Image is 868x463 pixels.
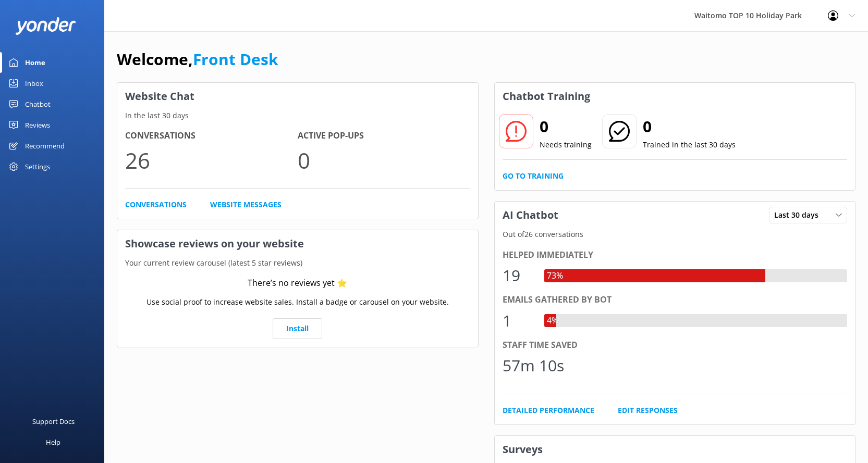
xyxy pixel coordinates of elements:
[495,202,566,229] h3: AI Chatbot
[25,156,50,177] div: Settings
[503,353,564,378] div: 57m 10s
[298,129,470,143] h4: Active Pop-ups
[117,230,478,257] h3: Showcase reviews on your website
[495,436,855,463] h3: Surveys
[503,263,534,288] div: 19
[495,83,598,110] h3: Chatbot Training
[503,248,848,262] div: Helped immediately
[618,405,678,416] a: Edit Responses
[46,432,60,453] div: Help
[210,199,282,210] a: Website Messages
[540,139,592,151] p: Needs training
[503,405,594,416] a: Detailed Performance
[125,129,298,143] h4: Conversations
[25,115,50,135] div: Reviews
[298,143,470,178] p: 0
[273,318,322,339] a: Install
[32,411,75,432] div: Support Docs
[16,17,76,34] img: yonder-white-logo.png
[540,114,592,139] h2: 0
[503,308,534,333] div: 1
[117,257,478,269] p: Your current review carousel (latest 5 star reviews)
[503,293,848,307] div: Emails gathered by bot
[495,229,855,240] p: Out of 26 conversations
[544,314,561,328] div: 4%
[774,209,825,221] span: Last 30 days
[503,170,564,182] a: Go to Training
[25,94,51,115] div: Chatbot
[544,269,566,283] div: 73%
[643,139,736,151] p: Trained in the last 30 days
[125,143,298,178] p: 26
[125,199,187,210] a: Conversations
[117,47,278,72] h1: Welcome,
[25,135,65,156] div: Recommend
[503,339,848,352] div: Staff time saved
[643,114,736,139] h2: 0
[25,73,43,94] div: Inbox
[193,48,278,70] a: Front Desk
[248,277,347,290] div: There’s no reviews yet ⭐
[146,296,449,308] p: Use social proof to increase website sales. Install a badge or carousel on your website.
[117,83,478,110] h3: Website Chat
[25,52,45,73] div: Home
[117,110,478,121] p: In the last 30 days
